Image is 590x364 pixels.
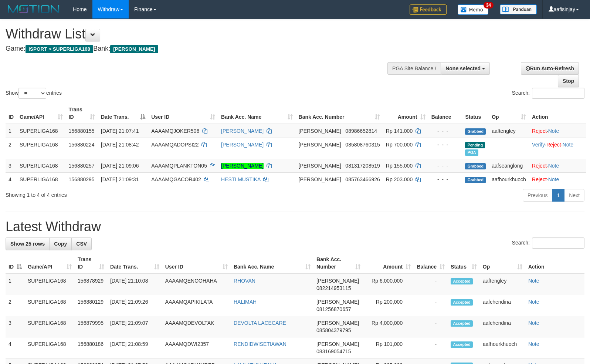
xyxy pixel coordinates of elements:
[512,88,584,99] label: Search:
[445,65,481,71] span: None selected
[234,278,255,284] a: RHOVAN
[448,253,480,274] th: Status: activate to sort column ascending
[221,163,264,169] a: [PERSON_NAME]
[529,159,586,172] td: ·
[500,4,537,14] img: panduan.png
[532,237,584,249] input: Search:
[98,103,148,124] th: Date Trans.: activate to sort column descending
[558,75,579,87] a: Stop
[25,316,75,337] td: SUPERLIGA168
[231,253,313,274] th: Bank Acc. Name: activate to sort column ascending
[548,128,559,134] a: Note
[6,253,25,274] th: ID: activate to sort column descending
[523,189,552,202] a: Previous
[489,124,529,138] td: aaftengley
[484,2,494,9] span: 34
[548,176,559,182] a: Note
[151,176,201,182] span: AAAAMQGACOR402
[25,295,75,316] td: SUPERLIGA168
[18,88,46,99] select: Showentries
[10,241,45,247] span: Show 25 rows
[316,278,359,284] span: [PERSON_NAME]
[528,278,539,284] a: Note
[458,4,489,15] img: Button%20Memo.svg
[548,163,559,169] a: Note
[221,128,264,134] a: [PERSON_NAME]
[6,219,584,234] h1: Latest Withdraw
[75,337,107,358] td: 156880186
[386,128,413,134] span: Rp 141.000
[299,163,341,169] span: [PERSON_NAME]
[313,253,363,274] th: Bank Acc. Number: activate to sort column ascending
[532,128,547,134] a: Reject
[218,103,295,124] th: Bank Acc. Name: activate to sort column ascending
[316,285,351,291] span: Copy 082214953115 to clipboard
[414,253,448,274] th: Balance: activate to sort column ascending
[148,103,218,124] th: User ID: activate to sort column ascending
[512,237,584,249] label: Search:
[532,88,584,99] input: Search:
[528,320,539,326] a: Note
[162,253,231,274] th: User ID: activate to sort column ascending
[480,274,525,295] td: aaftengley
[76,241,87,247] span: CSV
[525,253,584,274] th: Action
[480,337,525,358] td: aafhourkhuoch
[151,163,207,169] span: AAAAMQPLANKTON05
[462,103,489,124] th: Status
[162,274,231,295] td: AAAAMQENOOHAHA
[101,128,139,134] span: [DATE] 21:07:41
[529,103,586,124] th: Action
[345,163,380,169] span: Copy 081317208519 to clipboard
[6,103,17,124] th: ID
[521,62,579,75] a: Run Auto-Refresh
[546,142,561,148] a: Reject
[221,176,261,182] a: HESTI MUSTIKA
[6,274,25,295] td: 1
[107,316,162,337] td: [DATE] 21:09:07
[107,337,162,358] td: [DATE] 21:08:59
[316,327,351,333] span: Copy 085804379795 to clipboard
[101,142,139,148] span: [DATE] 21:08:42
[414,295,448,316] td: -
[6,45,386,53] h4: Game: Bank:
[49,237,72,250] a: Copy
[532,163,547,169] a: Reject
[299,176,341,182] span: [PERSON_NAME]
[386,163,413,169] span: Rp 155.000
[465,149,478,156] span: Marked by aafandaneth
[162,295,231,316] td: AAAAMQAPIKILATA
[6,27,386,41] h1: Withdraw List
[6,295,25,316] td: 2
[532,142,545,148] a: Verify
[489,159,529,172] td: aafseanglong
[528,299,539,305] a: Note
[25,253,75,274] th: Game/API: activate to sort column ascending
[431,141,460,148] div: - - -
[532,176,547,182] a: Reject
[552,189,564,202] a: 1
[69,176,95,182] span: 156880295
[6,188,240,199] div: Showing 1 to 4 of 4 entries
[345,176,380,182] span: Copy 085763466926 to clipboard
[107,274,162,295] td: [DATE] 21:10:08
[151,128,199,134] span: AAAAMQJOKER506
[25,337,75,358] td: SUPERLIGA168
[363,316,414,337] td: Rp 4,000,000
[480,253,525,274] th: Op: activate to sort column ascending
[54,241,67,247] span: Copy
[465,128,486,135] span: Grabbed
[480,316,525,337] td: aafchendina
[6,124,17,138] td: 1
[363,253,414,274] th: Amount: activate to sort column ascending
[299,142,341,148] span: [PERSON_NAME]
[6,172,17,186] td: 4
[431,127,460,135] div: - - -
[6,159,17,172] td: 3
[451,320,473,327] span: Accepted
[17,124,66,138] td: SUPERLIGA168
[107,295,162,316] td: [DATE] 21:09:26
[221,142,264,148] a: [PERSON_NAME]
[75,295,107,316] td: 156880129
[363,295,414,316] td: Rp 200,000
